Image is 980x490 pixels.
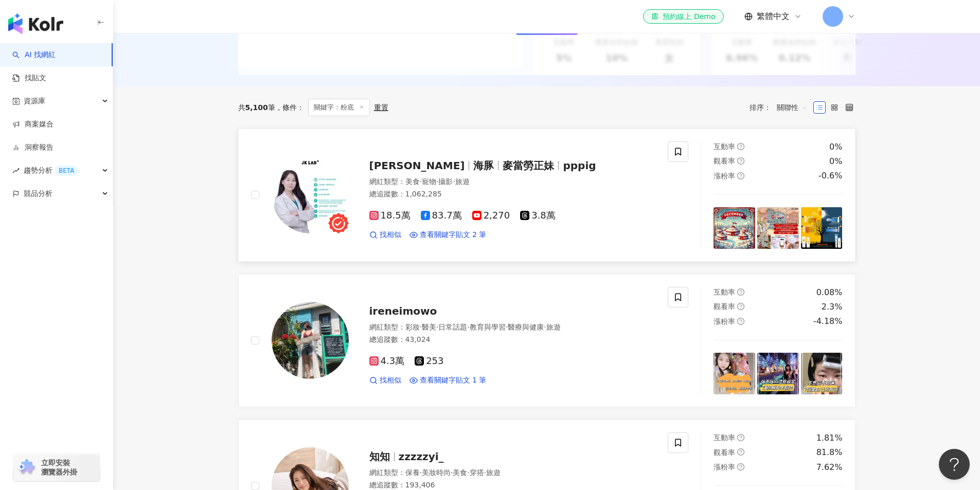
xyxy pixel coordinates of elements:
[473,159,494,172] span: 海豚
[453,468,467,477] span: 美食
[737,157,744,165] span: question-circle
[467,468,469,477] span: ·
[714,317,735,325] span: 漲粉率
[24,182,52,205] span: 競品分析
[737,303,744,310] span: question-circle
[506,323,508,331] span: ·
[737,288,744,296] span: question-circle
[245,103,268,112] span: 5,100
[369,189,656,199] div: 總追蹤數 ： 1,062,285
[422,468,451,477] span: 美妝時尚
[757,207,799,249] img: post-image
[816,432,843,444] div: 1.81%
[801,207,843,249] img: post-image
[438,323,467,331] span: 日常話題
[643,9,723,24] a: 預約線上 Demo
[829,141,842,153] div: 0%
[24,159,78,182] span: 趨勢分析
[421,210,462,221] span: 83.7萬
[12,167,20,174] span: rise
[409,375,487,386] a: 查看關鍵字貼文 1 筆
[714,463,735,471] span: 漲粉率
[714,448,735,457] span: 觀看率
[16,459,37,476] img: chrome extension
[238,103,275,112] div: 共 筆
[405,468,420,477] span: 保養
[12,73,46,83] a: 找貼文
[503,159,554,172] span: 麥當勞正妹
[405,177,420,186] span: 美食
[420,230,487,240] span: 查看關鍵字貼文 2 筆
[405,323,420,331] span: 彩妝
[714,207,755,249] img: post-image
[737,143,744,150] span: question-circle
[436,177,438,186] span: ·
[470,468,484,477] span: 穿搭
[369,322,656,333] div: 網紅類型 ：
[453,177,455,186] span: ·
[238,274,856,407] a: KOL Avatarireneimowo網紅類型：彩妝·醫美·日常話題·教育與學習·醫療與健康·旅遊總追蹤數：43,0244.3萬253找相似查看關鍵字貼文 1 筆互動率question-cir...
[380,230,401,240] span: 找相似
[374,103,388,112] div: 重置
[467,323,469,331] span: ·
[8,13,63,34] img: logo
[451,468,453,477] span: ·
[737,318,744,325] span: question-circle
[818,170,842,182] div: -0.6%
[714,433,735,442] span: 互動率
[939,449,970,480] iframe: Help Scout Beacon - Open
[737,172,744,179] span: question-circle
[822,301,843,313] div: 2.3%
[420,323,422,331] span: ·
[369,159,465,172] span: [PERSON_NAME]
[415,356,443,367] span: 253
[380,375,401,386] span: 找相似
[41,458,77,477] span: 立即安裝 瀏覽器外掛
[422,177,436,186] span: 寵物
[486,468,501,477] span: 旅遊
[369,356,405,367] span: 4.3萬
[714,302,735,311] span: 觀看率
[472,210,510,221] span: 2,270
[651,11,715,22] div: 預約線上 Demo
[714,353,755,394] img: post-image
[420,468,422,477] span: ·
[409,230,487,240] a: 查看關鍵字貼文 2 筆
[420,375,487,386] span: 查看關鍵字貼文 1 筆
[55,166,78,176] div: BETA
[829,156,842,167] div: 0%
[714,288,735,296] span: 互動率
[544,323,546,331] span: ·
[12,142,54,153] a: 洞察報告
[714,157,735,165] span: 觀看率
[737,434,744,441] span: question-circle
[308,99,370,116] span: 關鍵字：粉底
[420,177,422,186] span: ·
[369,305,437,317] span: ireneimowo
[470,323,506,331] span: 教育與學習
[813,316,843,327] div: -4.18%
[24,89,45,113] span: 資源庫
[816,287,843,298] div: 0.08%
[369,375,401,386] a: 找相似
[484,468,486,477] span: ·
[520,210,556,221] span: 3.8萬
[737,463,744,470] span: question-circle
[563,159,596,172] span: pppig
[422,323,436,331] span: 醫美
[777,99,808,116] span: 關聯性
[12,50,56,60] a: searchAI 找網紅
[737,448,744,456] span: question-circle
[238,129,856,262] a: KOL Avatar[PERSON_NAME]海豚麥當勞正妹pppig網紅類型：美食·寵物·攝影·旅遊總追蹤數：1,062,28518.5萬83.7萬2,2703.8萬找相似查看關鍵字貼文 2 ...
[816,462,843,473] div: 7.62%
[508,323,544,331] span: 醫療與健康
[12,119,54,130] a: 商案媒合
[272,156,349,233] img: KOL Avatar
[757,11,790,22] span: 繁體中文
[750,99,813,116] div: 排序：
[275,103,304,112] span: 條件 ：
[757,353,799,394] img: post-image
[369,335,656,345] div: 總追蹤數 ： 43,024
[399,450,444,463] span: zzzzzyi_
[272,302,349,379] img: KOL Avatar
